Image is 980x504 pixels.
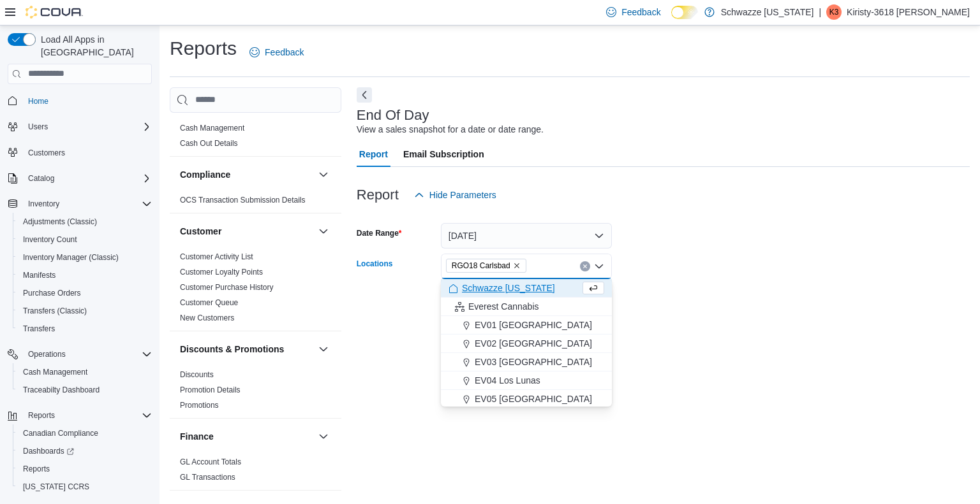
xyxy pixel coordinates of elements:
[180,343,284,356] h3: Discounts & Promotions
[170,367,341,418] div: Discounts & Promotions
[180,343,313,356] button: Discounts & Promotions
[819,4,821,20] p: |
[18,443,152,459] span: Dashboards
[180,268,263,277] a: Customer Loyalty Points
[441,353,612,371] button: EV03 [GEOGRAPHIC_DATA]
[18,250,152,265] span: Inventory Manager (Classic)
[3,345,157,363] button: Operations
[23,145,70,161] a: Customers
[475,356,592,368] span: EV03 [GEOGRAPHIC_DATA]
[441,316,612,335] button: EV01 [GEOGRAPHIC_DATA]
[441,223,612,248] button: [DATE]
[18,214,102,229] a: Adjustments (Classic)
[180,298,238,307] a: Customer Queue
[180,168,313,181] button: Compliance
[441,335,612,353] button: EV02 [GEOGRAPHIC_DATA]
[23,234,77,245] span: Inventory Count
[357,259,393,269] label: Locations
[316,342,331,357] button: Discounts & Promotions
[23,464,50,474] span: Reports
[3,118,157,136] button: Users
[180,457,241,467] span: GL Account Totals
[26,6,83,18] img: Cova
[18,232,82,247] a: Inventory Count
[475,374,540,387] span: EV04 Los Lunas
[28,410,55,421] span: Reports
[18,303,92,319] a: Transfers (Classic)
[23,196,64,212] button: Inventory
[13,381,157,399] button: Traceabilty Dashboard
[265,46,304,59] span: Feedback
[180,298,238,308] span: Customer Queue
[441,279,612,298] button: Schwazze [US_STATE]
[23,270,56,280] span: Manifests
[23,288,81,298] span: Purchase Orders
[180,225,221,238] h3: Customer
[357,87,372,103] button: Next
[28,122,48,132] span: Users
[3,169,157,187] button: Catalog
[3,195,157,213] button: Inventory
[13,460,157,478] button: Reports
[18,268,152,283] span: Manifests
[621,6,660,18] span: Feedback
[23,119,53,134] button: Users
[180,267,263,277] span: Customer Loyalty Points
[316,224,331,239] button: Customer
[180,123,244,133] span: Cash Management
[23,428,98,438] span: Canadian Compliance
[170,249,341,331] div: Customer
[441,390,612,408] button: EV05 [GEOGRAPHIC_DATA]
[23,171,59,186] button: Catalog
[28,148,65,158] span: Customers
[18,461,152,477] span: Reports
[23,252,119,263] span: Inventory Manager (Classic)
[441,371,612,390] button: EV04 Los Lunas
[170,192,341,213] div: Compliance
[409,182,501,208] button: Hide Parameters
[18,443,79,459] a: Dashboards
[170,454,341,490] div: Finance
[180,370,214,379] a: Discounts
[180,385,241,394] a: Promotion Details
[180,385,241,395] span: Promotion Details
[23,482,89,492] span: [US_STATE] CCRS
[180,472,235,482] span: GL Transactions
[13,266,157,284] button: Manifests
[18,303,152,319] span: Transfers (Classic)
[18,285,152,301] span: Purchase Orders
[18,426,152,441] span: Canadian Compliance
[180,313,234,323] span: New Customers
[446,259,526,273] span: RGO18 Carlsbad
[23,408,152,423] span: Reports
[403,141,484,167] span: Email Subscription
[18,479,94,494] a: [US_STATE] CCRS
[475,319,592,331] span: EV01 [GEOGRAPHIC_DATA]
[23,385,100,395] span: Traceabilty Dashboard
[180,168,230,181] h3: Compliance
[180,225,313,238] button: Customer
[18,285,86,301] a: Purchase Orders
[13,302,157,320] button: Transfers (Classic)
[18,382,152,398] span: Traceabilty Dashboard
[429,189,496,201] span: Hide Parameters
[13,213,157,231] button: Adjustments (Classic)
[359,141,388,167] span: Report
[23,306,87,316] span: Transfers (Classic)
[13,284,157,302] button: Purchase Orders
[18,461,55,477] a: Reports
[462,282,555,294] span: Schwazze [US_STATE]
[180,401,219,410] a: Promotions
[180,430,214,443] h3: Finance
[180,283,274,292] a: Customer Purchase History
[13,478,157,496] button: [US_STATE] CCRS
[18,214,152,229] span: Adjustments (Classic)
[23,119,152,134] span: Users
[13,320,157,338] button: Transfers
[23,196,152,212] span: Inventory
[13,248,157,266] button: Inventory Manager (Classic)
[18,364,93,380] a: Cash Management
[180,370,214,380] span: Discounts
[18,382,105,398] a: Traceabilty Dashboard
[180,400,219,410] span: Promotions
